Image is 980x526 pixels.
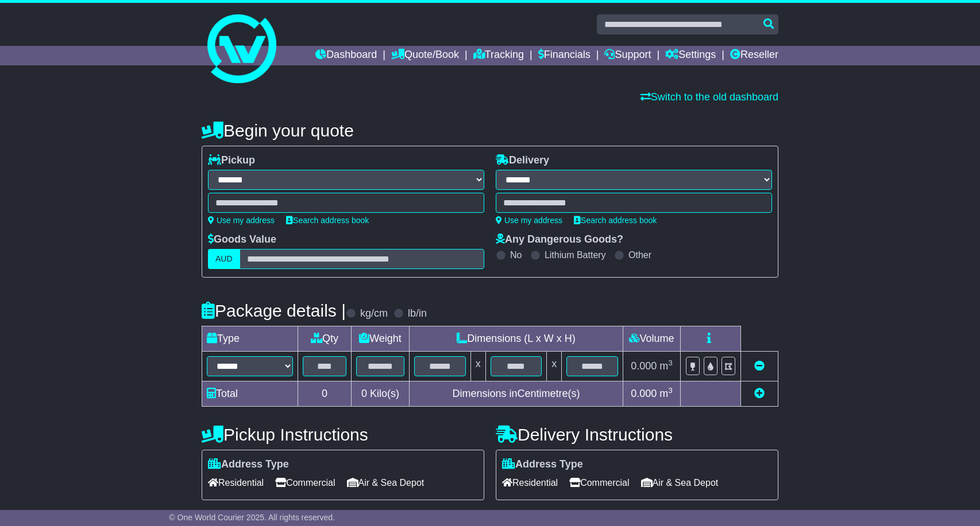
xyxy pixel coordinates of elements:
label: Address Type [502,458,583,471]
a: Reseller [730,46,778,65]
a: Use my address [496,216,562,225]
span: 0.000 [631,360,657,372]
h4: Package details | [202,301,346,320]
span: m [659,360,673,372]
td: Total [202,381,298,407]
a: Search address book [574,216,657,225]
a: Switch to the old dashboard [641,91,778,103]
label: Other [628,250,651,260]
td: Type [202,326,298,352]
td: x [470,352,485,381]
a: Remove this item [754,360,765,372]
span: Air & Sea Depot [347,474,425,492]
a: Settings [665,46,716,65]
label: Any Dangerous Goods? [496,233,623,246]
sup: 3 [668,386,673,395]
td: 0 [298,381,352,407]
span: 0.000 [631,388,657,399]
label: Pickup [208,154,255,167]
td: Kilo(s) [352,381,410,407]
label: Lithium Battery [545,250,606,260]
span: © One World Courier 2025. All rights reserved. [169,513,335,522]
a: Quote/Book [391,46,459,65]
span: m [659,388,673,399]
a: Dashboard [315,46,377,65]
span: Commercial [569,474,629,492]
span: 0 [361,388,367,399]
h4: Begin your quote [202,121,778,140]
a: Financials [538,46,591,65]
h4: Delivery Instructions [496,425,778,444]
td: Weight [352,326,410,352]
a: Tracking [473,46,524,65]
label: Delivery [496,154,549,167]
label: No [510,250,522,260]
td: Dimensions (L x W x H) [409,326,623,352]
span: Residential [502,474,558,492]
a: Add new item [754,388,765,399]
label: Goods Value [208,233,276,246]
td: x [547,352,562,381]
span: Air & Sea Depot [641,474,719,492]
td: Volume [623,326,680,352]
span: Residential [208,474,264,492]
a: Support [604,46,651,65]
span: Commercial [275,474,335,492]
label: lb/in [408,307,427,320]
sup: 3 [668,359,673,367]
label: Address Type [208,458,289,471]
a: Use my address [208,216,275,225]
label: kg/cm [360,307,388,320]
td: Dimensions in Centimetre(s) [409,381,623,407]
a: Search address book [286,216,369,225]
h4: Pickup Instructions [202,425,484,444]
label: AUD [208,249,240,269]
td: Qty [298,326,352,352]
